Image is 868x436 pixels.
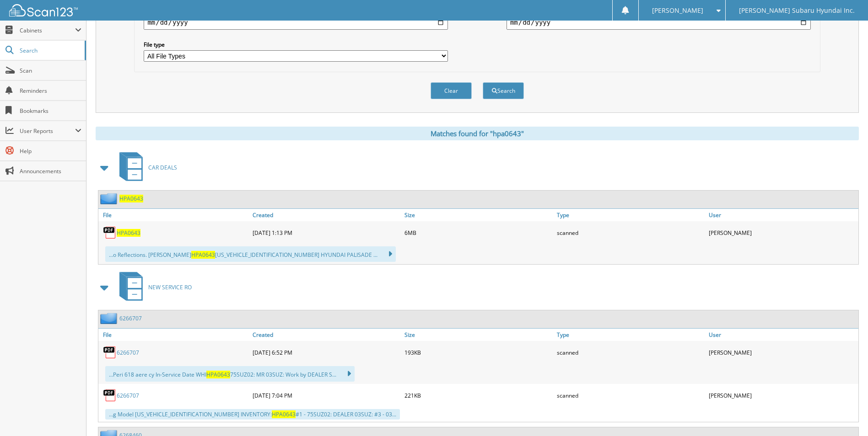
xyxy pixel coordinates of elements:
a: Type [555,209,706,221]
div: ...g Model [US_VEHICLE_IDENTIFICATION_NUMBER] INVENTORY: #1 - 75SUZ02: DEALER 03SUZ: #3 - 03... [105,409,400,420]
a: Created [250,209,402,221]
span: NEW SERVICE RO [148,283,192,291]
span: Scan [20,67,81,74]
div: [PERSON_NAME] [706,223,858,242]
div: [DATE] 1:13 PM [250,223,402,242]
img: PDF.png [103,388,117,402]
div: 6MB [402,223,554,242]
a: HPA0643 [119,195,143,202]
a: NEW SERVICE RO [114,269,192,305]
div: scanned [555,386,706,404]
span: CAR DEALS [148,164,177,171]
a: User [706,329,858,341]
iframe: Chat Widget [822,392,868,436]
button: Clear [431,82,472,99]
span: Cabinets [20,27,75,34]
img: folder2.png [100,313,119,324]
button: Search [483,82,524,99]
div: Matches found for "hpa0643" [96,127,859,140]
span: Bookmarks [20,107,81,115]
span: HPA0643 [206,371,230,378]
div: [PERSON_NAME] [706,386,858,404]
div: [DATE] 6:52 PM [250,343,402,362]
a: 6266707 [117,392,139,399]
div: 221KB [402,386,554,404]
a: Type [555,329,706,341]
div: [PERSON_NAME] [706,343,858,362]
a: 6266707 [117,349,139,356]
img: PDF.png [103,226,117,239]
a: User [706,209,858,221]
img: PDF.png [103,346,117,359]
a: Size [402,329,554,341]
span: HPA0643 [272,410,296,418]
input: start [144,15,448,30]
img: folder2.png [100,193,119,204]
img: scan123-logo-white.svg [9,4,78,16]
span: User Reports [20,127,75,135]
input: end [507,15,811,30]
a: Size [402,209,554,221]
a: 6266707 [119,314,142,322]
div: ...Peri 618 aere cy In-Service Date WHI 75SUZ02: MR 03SUZ: Work by DEALER S... [105,366,355,382]
a: CAR DEALS [114,149,177,186]
a: File [98,209,250,221]
div: [DATE] 7:04 PM [250,386,402,404]
span: [PERSON_NAME] Subaru Hyundai Inc. [739,8,855,13]
span: [PERSON_NAME] [652,8,703,13]
label: File type [144,41,448,48]
a: File [98,329,250,341]
div: 193KB [402,343,554,362]
span: Reminders [20,87,81,95]
span: Announcements [20,167,81,175]
div: scanned [555,343,706,362]
span: HPA0643 [191,251,215,259]
div: scanned [555,223,706,242]
span: Help [20,147,81,155]
a: HPA0643 [117,229,140,237]
a: Created [250,329,402,341]
span: Search [20,47,80,54]
div: ...o Reflections. [PERSON_NAME] [US_VEHICLE_IDENTIFICATION_NUMBER] HYUNDAI PALISADE ... [105,246,396,262]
